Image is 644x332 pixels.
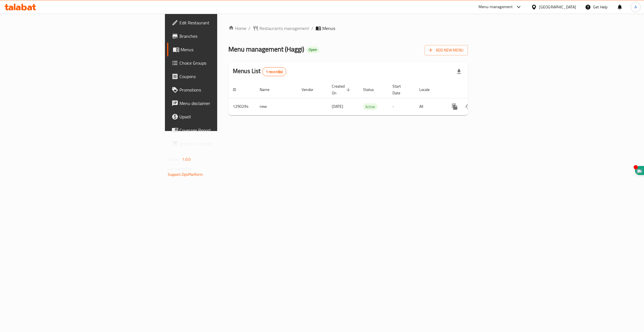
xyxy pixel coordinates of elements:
div: [GEOGRAPHIC_DATA] [539,4,576,10]
span: A [634,4,637,10]
span: Restaurants management [259,25,309,32]
td: new [255,98,297,115]
span: Start Date [392,83,408,96]
a: Edit Restaurant [167,16,273,29]
span: Promotions [179,86,268,93]
div: Open [306,46,319,53]
span: Menus [322,25,335,32]
a: Coupons [167,70,273,83]
a: Branches [167,29,273,43]
span: Menu disclaimer [179,100,268,107]
span: Version: [168,156,181,163]
a: Upsell [167,110,273,123]
a: Promotions [167,83,273,97]
span: Coverage Report [179,127,268,134]
span: 1 record(s) [262,69,286,74]
h2: Menus List [233,67,286,76]
a: Restaurants management [253,25,309,32]
span: Status [363,86,381,93]
a: Menu disclaimer [167,97,273,110]
span: Upsell [179,113,268,120]
table: enhanced table [228,81,506,115]
span: [DATE] [332,103,343,110]
a: Menus [167,43,273,56]
span: 1.0.0 [182,156,191,163]
span: Choice Groups [179,60,268,66]
td: All [415,98,444,115]
span: Vendor [302,86,321,93]
span: Open [306,47,319,52]
span: Menus [181,46,268,53]
td: - [388,98,415,115]
button: Add New Menu [425,45,468,55]
span: Active [363,104,377,110]
div: Menu-management [479,4,513,10]
span: Name [260,86,277,93]
span: Coupons [179,73,268,80]
nav: breadcrumb [228,25,468,32]
div: Export file [452,65,466,78]
div: Total records count [262,67,287,76]
span: Locale [419,86,437,93]
a: Grocery Checklist [167,137,273,150]
span: Created On [332,83,352,96]
li: / [311,25,313,32]
span: Get support on: [168,165,193,172]
span: Add New Menu [429,47,463,54]
a: Choice Groups [167,56,273,70]
span: Edit Restaurant [179,19,268,26]
a: Coverage Report [167,123,273,137]
a: Support.OpsPlatform [168,171,203,178]
span: Branches [179,33,268,39]
span: ID [233,86,243,93]
span: Grocery Checklist [179,140,268,147]
th: Actions [444,81,506,98]
button: Change Status [461,100,475,113]
button: more [448,100,461,113]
